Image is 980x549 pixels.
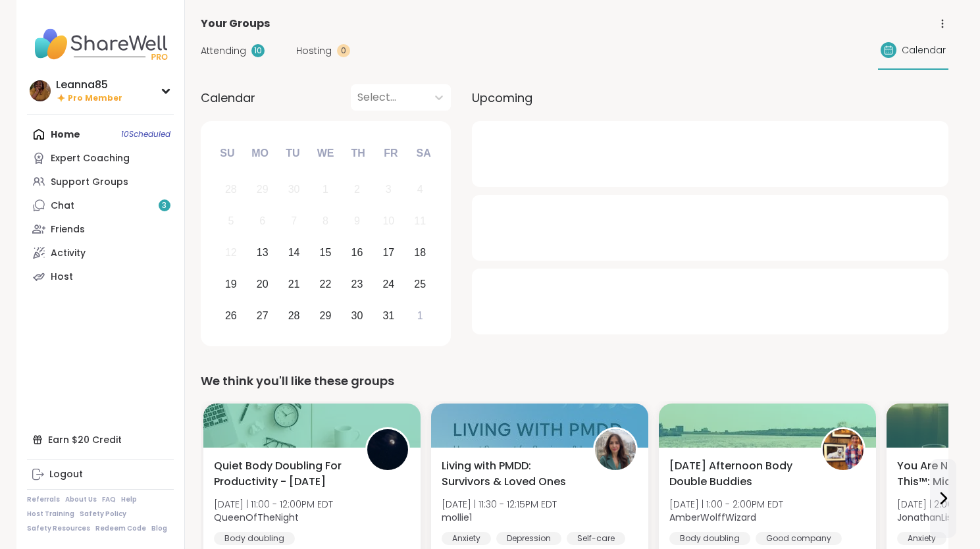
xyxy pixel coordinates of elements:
b: QueenOfTheNight [214,511,299,524]
div: 17 [382,244,394,261]
div: Choose Thursday, October 16th, 2025 [343,239,371,267]
b: JonathanListens [897,511,972,524]
div: Tu [278,139,307,168]
div: 4 [417,180,423,198]
div: Choose Tuesday, October 28th, 2025 [280,301,308,330]
div: Choose Tuesday, October 14th, 2025 [280,239,308,267]
div: Choose Tuesday, October 21st, 2025 [280,270,308,298]
div: 10 [251,44,265,57]
div: Choose Friday, October 31st, 2025 [374,301,403,330]
b: mollie1 [442,511,472,524]
div: 16 [351,244,363,261]
div: Sa [409,139,438,168]
div: 26 [225,307,237,325]
div: Choose Monday, October 13th, 2025 [248,239,276,267]
span: 3 [162,200,167,211]
a: FAQ [102,495,116,504]
div: 10 [382,212,394,230]
div: 9 [354,212,360,230]
div: Not available Thursday, October 9th, 2025 [343,207,371,236]
div: Support Groups [51,176,128,189]
div: Host [51,271,73,284]
div: 0 [337,44,350,57]
span: Attending [201,44,246,58]
span: Living with PMDD: Survivors & Loved Ones [442,458,579,490]
div: 7 [291,212,297,230]
a: Host Training [27,510,74,519]
div: Not available Sunday, September 28th, 2025 [217,176,245,204]
div: 13 [257,244,269,261]
span: Calendar [902,43,946,57]
div: Choose Saturday, October 25th, 2025 [406,270,434,298]
span: Pro Member [68,93,122,104]
div: 22 [320,275,332,293]
div: Not available Sunday, October 5th, 2025 [217,207,245,236]
div: Choose Wednesday, October 22nd, 2025 [311,270,340,298]
div: 12 [225,244,237,261]
div: We think you'll like these groups [201,372,948,390]
img: ShareWell Nav Logo [27,21,174,67]
div: Choose Monday, October 20th, 2025 [248,270,276,298]
div: We [311,139,340,168]
div: Not available Saturday, October 11th, 2025 [406,207,434,236]
a: Chat3 [27,194,174,217]
div: Expert Coaching [51,152,130,165]
a: Support Groups [27,170,174,194]
div: month 2025-10 [215,174,436,331]
a: Expert Coaching [27,146,174,170]
span: [DATE] | 11:00 - 12:00PM EDT [214,498,333,511]
div: 5 [228,212,234,230]
img: Leanna85 [30,80,51,101]
div: 30 [351,307,363,325]
div: 1 [322,180,328,198]
div: 19 [225,275,237,293]
div: 30 [288,180,300,198]
div: 28 [225,180,237,198]
a: Blog [151,524,167,533]
div: Body doubling [214,532,295,545]
div: 2 [354,180,360,198]
div: 29 [320,307,332,325]
div: Chat [51,199,74,213]
div: Choose Thursday, October 30th, 2025 [343,301,371,330]
div: Not available Sunday, October 12th, 2025 [217,239,245,267]
div: Choose Sunday, October 19th, 2025 [217,270,245,298]
div: Fr [376,139,405,168]
a: About Us [65,495,97,504]
div: Not available Saturday, October 4th, 2025 [406,176,434,204]
div: 11 [414,212,426,230]
img: AmberWolffWizard [823,429,864,470]
div: Not available Monday, September 29th, 2025 [248,176,276,204]
div: Not available Wednesday, October 1st, 2025 [311,176,340,204]
a: Safety Resources [27,524,90,533]
div: Su [213,139,242,168]
div: Choose Thursday, October 23rd, 2025 [343,270,371,298]
span: Your Groups [201,16,270,32]
a: Friends [27,217,174,241]
div: 24 [382,275,394,293]
div: Activity [51,247,86,260]
a: Logout [27,463,174,486]
div: Not available Wednesday, October 8th, 2025 [311,207,340,236]
a: Safety Policy [80,510,126,519]
a: Referrals [27,495,60,504]
a: Help [121,495,137,504]
div: Not available Friday, October 3rd, 2025 [374,176,403,204]
div: Leanna85 [56,78,122,92]
span: [DATE] Afternoon Body Double Buddies [669,458,806,490]
span: [DATE] | 1:00 - 2:00PM EDT [669,498,783,511]
div: Choose Friday, October 24th, 2025 [374,270,403,298]
div: Not available Monday, October 6th, 2025 [248,207,276,236]
div: 31 [382,307,394,325]
div: 29 [257,180,269,198]
div: Not available Tuesday, October 7th, 2025 [280,207,308,236]
img: mollie1 [595,429,636,470]
a: Host [27,265,174,288]
div: Choose Sunday, October 26th, 2025 [217,301,245,330]
div: 3 [386,180,392,198]
b: AmberWolffWizard [669,511,756,524]
div: Choose Wednesday, October 29th, 2025 [311,301,340,330]
div: 27 [257,307,269,325]
div: Choose Saturday, November 1st, 2025 [406,301,434,330]
a: Activity [27,241,174,265]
